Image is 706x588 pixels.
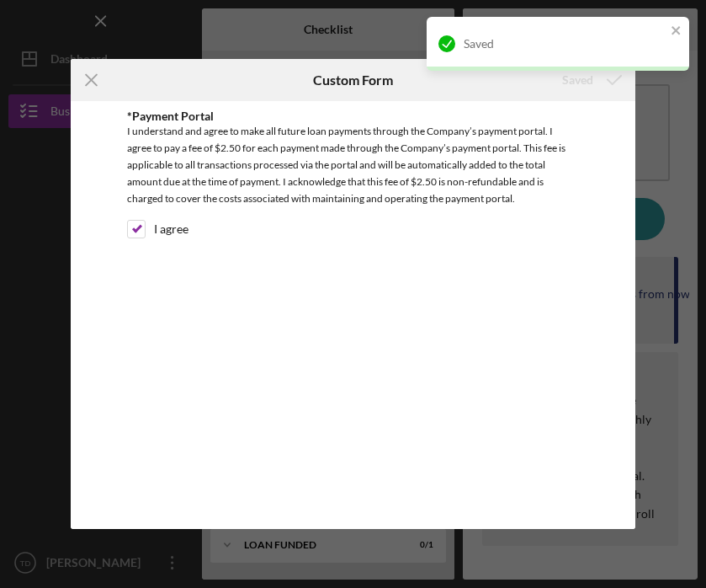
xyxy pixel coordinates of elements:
[154,221,188,238] label: I agree
[127,110,579,123] div: *Payment Portal
[671,24,682,40] button: close
[464,37,666,51] div: Saved
[313,72,393,88] h6: Custom Form
[127,123,579,211] div: I understand and agree to make all future loan payments through the Company’s payment portal. I a...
